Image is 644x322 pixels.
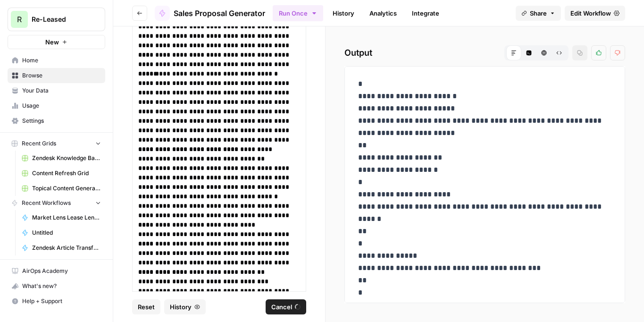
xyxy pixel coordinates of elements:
[164,299,206,314] button: History
[22,71,101,80] span: Browse
[8,196,105,210] button: Recent Workflows
[17,210,105,225] a: Market Lens Lease Lengths Workflow
[8,83,105,98] a: Your Data
[406,6,445,21] a: Integrate
[17,240,105,255] a: Zendesk Article Transform
[327,6,360,21] a: History
[17,151,105,166] a: Zendesk Knowledge Base Update
[8,53,105,68] a: Home
[32,154,101,162] span: Zendesk Knowledge Base Update
[45,37,59,47] span: New
[17,166,105,181] a: Content Refresh Grid
[22,56,101,65] span: Home
[8,294,105,309] button: Help + Support
[516,6,561,21] button: Share
[174,8,265,19] span: Sales Proposal Generator
[22,117,101,125] span: Settings
[22,297,101,305] span: Help + Support
[32,169,101,178] span: Content Refresh Grid
[565,6,625,21] a: Edit Workflow
[271,302,292,312] span: Cancel
[8,279,105,294] button: What's new?
[273,5,323,21] button: Run Once
[32,213,101,222] span: Market Lens Lease Lengths Workflow
[8,113,105,128] a: Settings
[22,102,101,110] span: Usage
[8,8,105,31] button: Workspace: Re-Leased
[570,8,611,18] span: Edit Workflow
[32,244,101,252] span: Zendesk Article Transform
[266,299,306,314] button: Cancel
[8,263,105,279] a: AirOps Academy
[364,6,402,21] a: Analytics
[32,229,101,237] span: Untitled
[155,6,265,21] a: Sales Proposal Generator
[344,45,625,60] h2: Output
[8,98,105,113] a: Usage
[17,181,105,196] a: Topical Content Generation Grid
[32,184,101,193] span: Topical Content Generation Grid
[530,8,547,18] span: Share
[170,302,192,312] span: History
[8,136,105,151] button: Recent Grids
[17,14,22,25] span: R
[8,35,105,49] button: New
[17,225,105,240] a: Untitled
[32,15,89,24] span: Re-Leased
[138,302,155,312] span: Reset
[132,299,160,314] button: Reset
[8,68,105,83] a: Browse
[22,199,71,207] span: Recent Workflows
[22,139,56,148] span: Recent Grids
[22,86,101,95] span: Your Data
[22,267,101,275] span: AirOps Academy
